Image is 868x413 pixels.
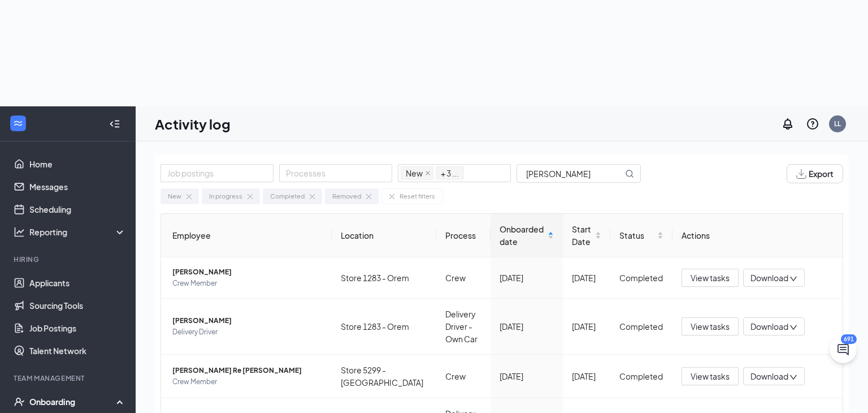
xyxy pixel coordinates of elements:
[14,226,25,238] svg: Analysis
[682,269,739,287] button: View tasks
[209,191,242,201] div: In progress
[425,170,431,176] span: close
[619,229,654,242] span: Status
[270,191,305,201] div: Completed
[610,214,672,257] th: Status
[834,119,841,128] div: LL
[29,317,126,339] a: Job Postings
[436,299,491,355] td: Delivery Driver - Own Car
[172,278,323,289] span: Crew Member
[836,343,850,356] svg: ChatActive
[691,272,730,284] span: View tasks
[12,118,24,129] svg: WorkstreamLogo
[682,367,739,385] button: View tasks
[29,396,116,407] div: Onboarding
[619,320,663,333] div: Completed
[436,214,491,257] th: Process
[809,170,834,178] span: Export
[29,339,126,362] a: Talent Network
[441,167,459,179] span: + 3 ...
[29,175,126,198] a: Messages
[332,257,437,299] td: Store 1283 - Orem
[789,324,797,332] span: down
[401,166,433,180] span: New
[109,118,120,130] svg: Collapse
[787,164,843,183] button: Export
[572,320,601,333] div: [DATE]
[332,299,437,355] td: Store 1283 - Orem
[619,370,663,382] div: Completed
[625,169,634,178] svg: MagnifyingGlass
[750,321,788,333] span: Download
[332,214,437,257] th: Location
[29,153,126,175] a: Home
[161,214,332,257] th: Employee
[172,326,323,338] span: Delivery Driver
[750,371,788,382] span: Download
[29,226,127,238] div: Reporting
[789,373,797,381] span: down
[830,336,857,363] button: ChatActive
[682,317,739,335] button: View tasks
[781,117,795,131] svg: Notifications
[332,355,437,398] td: Store 5299 - [GEOGRAPHIC_DATA]
[29,198,126,221] a: Scheduling
[172,315,323,326] span: [PERSON_NAME]
[691,370,730,382] span: View tasks
[332,191,361,201] div: Removed
[14,255,124,264] div: Hiring
[672,214,843,257] th: Actions
[806,117,819,131] svg: QuestionInfo
[436,355,491,398] td: Crew
[572,370,601,382] div: [DATE]
[14,396,25,407] svg: UserCheck
[500,223,545,248] span: Onboarded date
[572,272,601,284] div: [DATE]
[572,223,593,248] span: Start Date
[400,191,435,201] div: Reset filters
[563,214,610,257] th: Start Date
[750,272,788,284] span: Download
[789,275,797,283] span: down
[29,272,126,294] a: Applicants
[830,375,857,402] iframe: Intercom live chat
[406,167,423,179] span: New
[841,334,857,344] div: 691
[500,320,554,333] div: [DATE]
[172,266,323,278] span: [PERSON_NAME]
[29,294,126,317] a: Sourcing Tools
[619,272,663,284] div: Completed
[436,257,491,299] td: Crew
[172,365,323,376] span: [PERSON_NAME] Re [PERSON_NAME]
[500,370,554,382] div: [DATE]
[14,373,124,383] div: Team Management
[500,272,554,284] div: [DATE]
[155,114,231,134] h1: Activity log
[436,166,464,180] span: + 3 ...
[172,376,323,388] span: Crew Member
[168,191,181,201] div: New
[691,320,730,333] span: View tasks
